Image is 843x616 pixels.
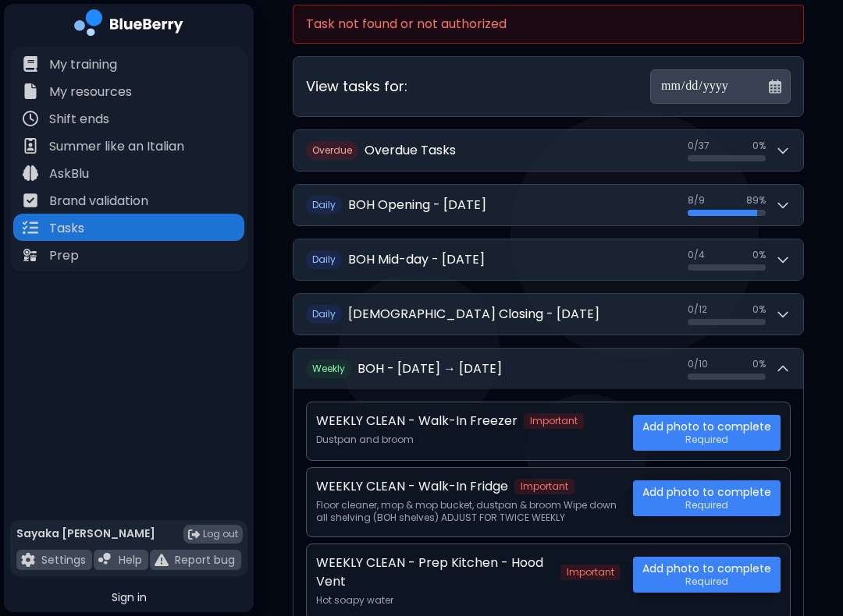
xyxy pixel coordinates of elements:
[306,76,407,97] h3: View tasks for:
[10,582,247,612] button: Sign in
[318,198,336,211] span: aily
[633,557,781,593] button: Add photo to completeRequired
[306,359,351,378] span: W
[319,143,352,157] span: verdue
[306,196,342,214] span: D
[357,359,502,378] h2: BOH - [DATE] → [DATE]
[155,553,169,567] img: file icon
[293,349,803,389] button: WeeklyBOH - [DATE] → [DATE]0/100%
[293,5,804,44] div: Task not found or not authorized
[293,239,803,280] button: DailyBOH Mid-day - [DATE]0/40%
[49,165,89,183] p: AskBlu
[316,477,508,496] p: WEEKLY CLEAN - Walk-In Fridge
[365,141,456,160] h2: Overdue Tasks
[688,249,705,261] span: 0 / 4
[752,358,766,370] span: 0 %
[514,479,574,494] span: Important
[688,303,707,316] span: 0 / 12
[74,9,183,41] img: company logo
[49,192,148,211] p: Brand validation
[685,575,728,588] span: Required
[685,434,728,446] span: Required
[685,499,728,512] span: Required
[752,303,766,316] span: 0 %
[16,526,155,540] p: Sayaka [PERSON_NAME]
[752,249,766,261] span: 0 %
[642,561,771,575] span: Add photo to complete
[175,553,235,567] p: Report bug
[688,194,705,207] span: 8 / 9
[112,590,147,604] span: Sign in
[348,250,485,269] h2: BOH Mid-day - [DATE]
[524,413,584,429] span: Important
[23,193,38,208] img: file icon
[23,83,38,99] img: file icon
[306,250,342,269] span: D
[119,553,142,567] p: Help
[642,485,771,499] span: Add photo to complete
[49,219,84,238] p: Tasks
[560,565,621,580] span: Important
[188,529,200,540] img: logout
[23,247,38,263] img: file icon
[688,358,708,370] span: 0 / 10
[49,55,117,74] p: My training
[49,110,109,129] p: Shift ends
[23,111,38,126] img: file icon
[633,415,781,451] button: Add photo to completeRequired
[98,553,112,567] img: file icon
[348,196,486,214] h2: BOH Opening - [DATE]
[23,56,38,72] img: file icon
[293,185,803,225] button: DailyBOH Opening - [DATE]8/989%
[316,554,554,591] p: WEEKLY CLEAN - Prep Kitchen - Hood Vent
[49,83,132,101] p: My resources
[21,553,35,567] img: file icon
[318,253,336,266] span: aily
[23,138,38,154] img: file icon
[318,307,336,320] span: aily
[293,294,803,335] button: Daily[DEMOGRAPHIC_DATA] Closing - [DATE]0/120%
[322,362,345,375] span: eekly
[49,246,79,265] p: Prep
[23,165,38,181] img: file icon
[306,305,342,324] span: D
[316,499,621,524] p: Floor cleaner, mop & mop bucket, dustpan & broom Wipe down all shelving (BOH shelves) ADJUST FOR ...
[293,130,803,171] button: OverdueOverdue Tasks0/370%
[41,553,86,567] p: Settings
[316,412,518,430] p: WEEKLY CLEAN - Walk-In Freezer
[752,140,766,152] span: 0 %
[316,434,621,446] p: Dustpan and broom
[49,137,184,156] p: Summer like an Italian
[306,141,358,160] span: O
[23,220,38,235] img: file icon
[633,480,781,516] button: Add photo to completeRequired
[746,194,766,207] span: 89 %
[688,140,710,152] span: 0 / 37
[203,528,238,540] span: Log out
[348,305,599,324] h2: [DEMOGRAPHIC_DATA] Closing - [DATE]
[316,594,621,607] p: Hot soapy water
[642,420,771,434] span: Add photo to complete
